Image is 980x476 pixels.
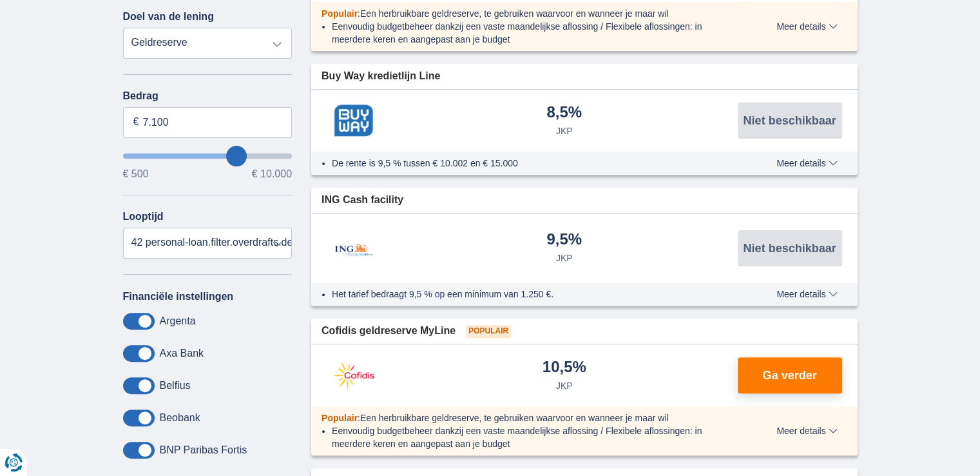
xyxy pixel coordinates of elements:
li: Eenvoudig budgetbeheer dankzij een vaste maandelijkse aflossing / Flexibele aflossingen: in meerd... [332,424,729,450]
div: 10,5% [543,359,586,377]
span: Niet beschikbaar [743,115,836,126]
label: Argenta [160,315,196,327]
span: Buy Way kredietlijn Line [322,69,440,84]
span: Meer details [776,22,837,31]
li: Het tarief bedraagt 9,5 % op een minimum van 1.250 €. [332,288,729,301]
button: Niet beschikbaar [738,103,842,139]
span: Meer details [776,159,837,168]
span: Cofidis geldreserve MyLine [322,324,456,339]
span: Populair [322,413,358,423]
span: Ga verder [762,370,816,381]
div: JKP [556,124,573,137]
label: Bedrag [123,90,293,102]
img: product.pl.alt ING [322,226,386,270]
span: € [133,115,139,130]
span: € 500 [123,169,149,179]
span: Meer details [776,290,837,299]
div: JKP [556,252,573,264]
span: Een herbruikbare geldreserve, te gebruiken waarvoor en wanneer je maar wil [360,8,669,19]
div: : [311,412,740,424]
div: JKP [556,379,573,392]
li: De rente is 9,5 % tussen € 10.002 en € 15.000 [332,157,729,170]
button: Ga verder [738,357,842,393]
div: : [311,7,740,20]
img: product.pl.alt Buy Way [322,104,386,137]
label: Axa Bank [160,348,204,359]
span: ING Cash facility [322,193,403,208]
input: wantToBorrow [123,154,293,159]
button: Niet beschikbaar [738,230,842,266]
label: Doel van de lening [123,11,214,23]
label: Beobank [160,412,200,424]
label: Looptijd [123,211,164,223]
span: Populair [466,325,511,338]
label: Belfius [160,380,191,392]
button: Meer details [767,289,847,299]
span: Een herbruikbare geldreserve, te gebruiken waarvoor en wanneer je maar wil [360,413,669,423]
label: Financiële instellingen [123,291,234,302]
span: Niet beschikbaar [743,243,836,254]
div: 9,5% [546,232,582,249]
button: Meer details [767,426,847,436]
span: Populair [322,8,358,19]
button: Meer details [767,21,847,32]
li: Eenvoudig budgetbeheer dankzij een vaste maandelijkse aflossing / Flexibele aflossingen: in meerd... [332,20,729,46]
button: Meer details [767,158,847,168]
img: product.pl.alt Cofidis [322,359,386,392]
div: 8,5% [546,104,582,122]
label: BNP Paribas Fortis [160,444,247,456]
span: € 10.000 [252,169,292,179]
span: Meer details [776,426,837,435]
